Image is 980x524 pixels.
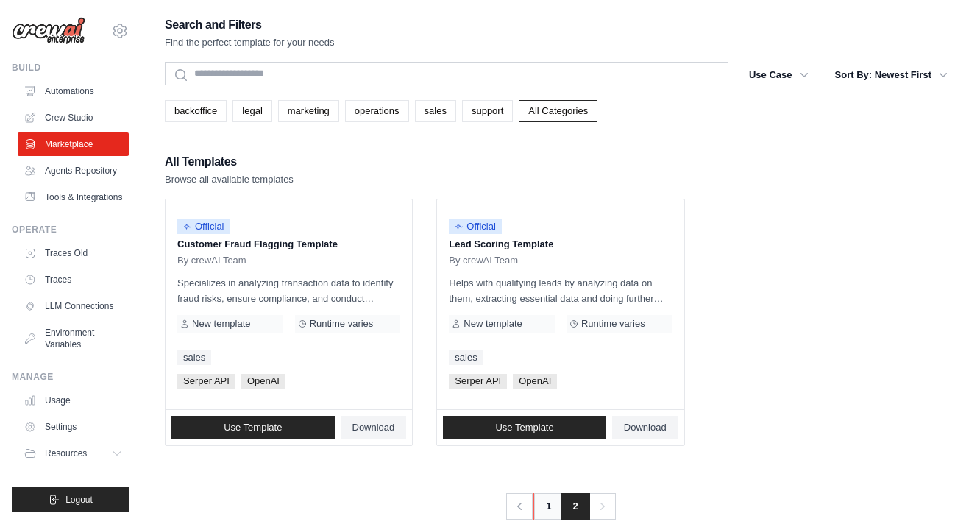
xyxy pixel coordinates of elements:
img: Logo [12,17,85,45]
div: Build [12,62,129,74]
a: All Categories [519,100,597,122]
a: Usage [18,389,129,412]
span: Runtime varies [581,318,645,330]
nav: Pagination [505,493,615,520]
a: Tools & Integrations [18,185,129,209]
a: Crew Studio [18,106,129,130]
button: Use Case [740,62,817,88]
span: Download [624,422,667,433]
a: Traces Old [18,241,129,265]
span: New template [192,318,250,330]
span: Serper API [449,374,507,389]
a: Traces [18,268,129,291]
button: Sort By: Newest First [826,62,956,88]
a: sales [177,350,211,365]
p: Find the perfect template for your needs [165,35,335,50]
a: Download [612,416,678,439]
p: Customer Fraud Flagging Template [177,237,400,252]
a: support [462,100,513,122]
span: OpenAI [513,374,557,389]
a: backoffice [165,100,227,122]
a: sales [449,350,483,365]
span: By crewAI Team [449,255,518,266]
button: Logout [12,487,129,512]
a: LLM Connections [18,294,129,318]
span: 2 [561,493,590,520]
a: marketing [278,100,339,122]
a: Marketplace [18,132,129,156]
a: Use Template [171,416,335,439]
a: Automations [18,79,129,103]
span: Use Template [224,422,282,433]
div: Operate [12,224,129,236]
span: Use Template [495,422,553,433]
span: By crewAI Team [177,255,246,266]
span: New template [464,318,522,330]
span: Download [352,422,395,433]
span: Official [177,219,230,234]
h2: All Templates [165,152,294,172]
a: legal [232,100,271,122]
span: Official [449,219,502,234]
h2: Search and Filters [165,15,335,35]
span: Resources [45,447,87,459]
button: Resources [18,442,129,465]
span: Logout [65,494,93,506]
span: Runtime varies [310,318,374,330]
p: Specializes in analyzing transaction data to identify fraud risks, ensure compliance, and conduct... [177,275,400,306]
p: Lead Scoring Template [449,237,672,252]
a: 1 [533,493,563,520]
a: Environment Variables [18,321,129,356]
p: Helps with qualifying leads by analyzing data on them, extracting essential data and doing furthe... [449,275,672,306]
p: Browse all available templates [165,172,294,187]
a: sales [415,100,456,122]
a: Download [341,416,407,439]
a: Settings [18,415,129,439]
span: Serper API [177,374,235,389]
a: Agents Repository [18,159,129,183]
span: OpenAI [241,374,285,389]
a: Use Template [443,416,606,439]
div: Manage [12,371,129,383]
a: operations [345,100,409,122]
